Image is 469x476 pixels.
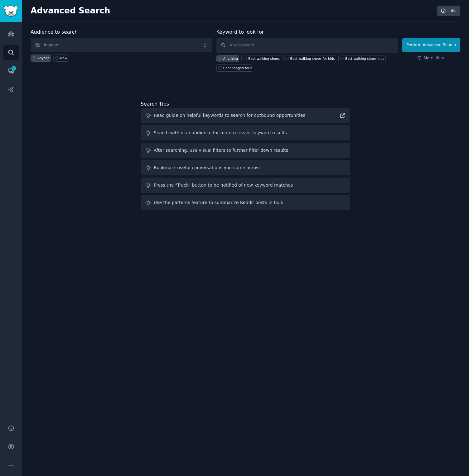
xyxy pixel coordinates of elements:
[3,63,19,79] a: 58
[437,6,460,16] a: Info
[154,130,287,136] div: Search within an audience for more relevant keyword results
[223,56,238,61] div: Anything
[290,56,335,61] div: Best walking shoes for kids
[31,38,212,52] button: Anyone
[402,38,460,52] button: Perform Advanced Search
[154,182,293,188] div: Press the "Track" button to be notified of new keyword matches
[154,199,283,206] div: Use the patterns feature to summarize Reddit posts in bulk
[154,112,305,119] div: Read guide on helpful keywords to search for outbound opportunities
[60,56,67,60] div: New
[11,66,17,70] span: 58
[417,55,445,61] a: More filters
[31,6,434,16] h2: Advanced Search
[141,101,169,107] label: Search Tips
[154,164,261,171] div: Bookmark useful conversations you come across
[53,55,69,62] a: New
[223,66,252,70] div: Copenhagen tour
[4,6,18,17] img: GummySearch logo
[216,38,398,53] input: Any keyword
[37,56,50,60] div: Anyone
[154,147,288,154] div: After searching, use visual filters to further filter down results
[31,29,78,35] label: Audience to search
[345,56,384,61] div: Best walking shoes kids
[248,56,280,61] div: Best walking shoes
[216,29,264,35] label: Keyword to look for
